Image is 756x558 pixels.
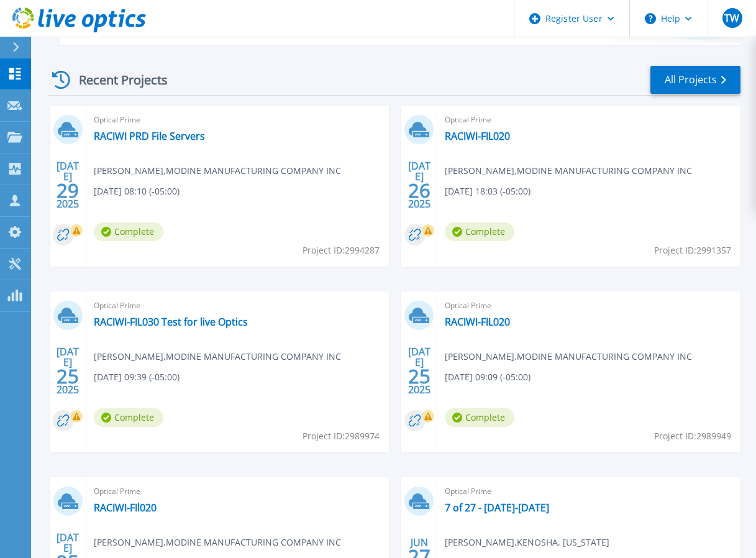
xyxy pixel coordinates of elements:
[94,350,341,364] span: [PERSON_NAME] , MODINE MANUFACTURING COMPANY INC
[94,485,382,498] span: Optical Prime
[445,222,514,241] span: Complete
[57,371,79,382] span: 25
[94,536,341,549] span: [PERSON_NAME] , MODINE MANUFACTURING COMPANY INC
[650,66,740,94] a: All Projects
[94,408,163,427] span: Complete
[445,185,531,198] span: [DATE] 18:03 (-05:00)
[94,501,157,514] a: RACIWI-FIl020
[94,370,180,384] span: [DATE] 09:39 (-05:00)
[445,370,531,384] span: [DATE] 09:09 (-05:00)
[654,429,731,443] span: Project ID: 2989949
[445,350,692,364] span: [PERSON_NAME] , MODINE MANUFACTURING COMPANY INC
[303,429,380,443] span: Project ID: 2989974
[56,348,80,393] div: [DATE] 2025
[445,316,510,328] a: RACIWI-FIL020
[445,501,549,514] a: 7 of 27 - [DATE]-[DATE]
[94,113,382,127] span: Optical Prime
[445,130,510,142] a: RACIWI-FIL020
[94,164,341,178] span: [PERSON_NAME] , MODINE MANUFACTURING COMPANY INC
[303,244,380,257] span: Project ID: 2994287
[94,299,382,313] span: Optical Prime
[445,299,733,313] span: Optical Prime
[94,185,180,198] span: [DATE] 08:10 (-05:00)
[445,485,733,498] span: Optical Prime
[654,244,731,257] span: Project ID: 2991357
[445,408,514,427] span: Complete
[445,113,733,127] span: Optical Prime
[94,222,163,241] span: Complete
[408,185,430,196] span: 26
[445,536,609,549] span: [PERSON_NAME] , KENOSHA, [US_STATE]
[445,164,692,178] span: [PERSON_NAME] , MODINE MANUFACTURING COMPANY INC
[94,316,248,328] a: RACIWI-FIL030 Test for live Optics
[408,348,431,393] div: [DATE] 2025
[48,65,184,95] div: Recent Projects
[56,162,80,208] div: [DATE] 2025
[57,185,79,196] span: 29
[408,371,430,382] span: 25
[408,162,431,208] div: [DATE] 2025
[94,130,205,142] a: RACIWI PRD File Servers
[724,13,739,23] span: TW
